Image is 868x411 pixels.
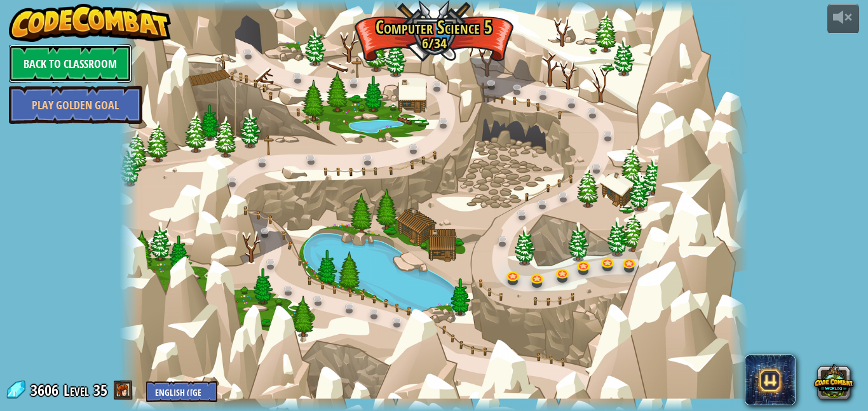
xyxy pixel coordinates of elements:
span: Level [64,380,89,401]
img: CodeCombat - Learn how to code by playing a game [9,4,172,42]
span: 3606 [31,380,62,400]
button: Adjust volume [827,4,859,34]
a: Play Golden Goal [9,86,142,124]
span: 35 [93,380,107,400]
a: Back to Classroom [9,44,132,83]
